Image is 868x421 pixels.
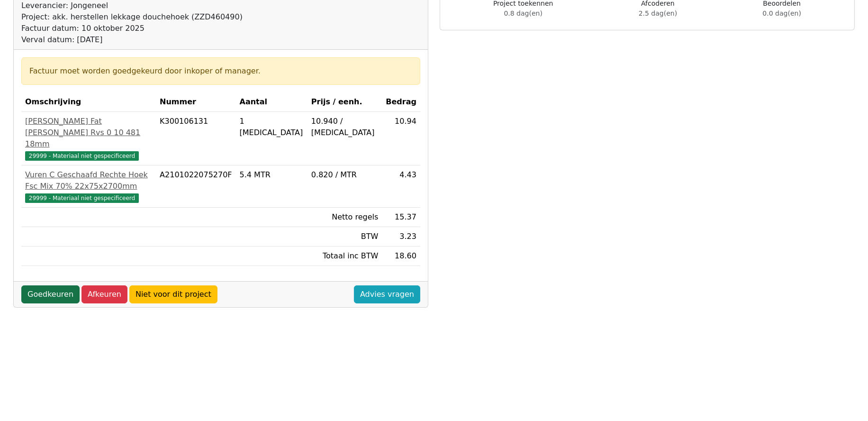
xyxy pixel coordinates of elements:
a: Niet voor dit project [129,285,217,303]
td: Netto regels [307,208,382,227]
span: 29999 - Materiaal niet gespecificeerd [25,151,139,161]
a: [PERSON_NAME] Fat [PERSON_NAME] Rvs 0 10 481 18mm29999 - Materiaal niet gespecificeerd [25,116,152,161]
a: Vuren C Geschaafd Rechte Hoek Fsc Mix 70% 22x75x2700mm29999 - Materiaal niet gespecificeerd [25,169,152,203]
div: Factuur moet worden goedgekeurd door inkoper of manager. [29,65,412,77]
div: 1 [MEDICAL_DATA] [240,116,304,138]
th: Bedrag [382,92,420,112]
span: 0.8 dag(en) [504,9,542,17]
div: Project: akk. herstellen lekkage douchehoek (ZZD460490) [21,11,243,23]
a: Afkeuren [81,285,127,303]
td: A2101022075270F [156,165,235,208]
a: Advies vragen [354,285,420,303]
span: 29999 - Materiaal niet gespecificeerd [25,193,139,203]
td: Totaal inc BTW [307,247,382,266]
a: Goedkeuren [21,285,80,303]
div: Vuren C Geschaafd Rechte Hoek Fsc Mix 70% 22x75x2700mm [25,169,152,192]
div: Verval datum: [DATE] [21,34,243,46]
span: 0.0 dag(en) [763,9,801,17]
td: K300106131 [156,112,235,165]
td: 10.94 [382,112,420,165]
td: BTW [307,227,382,247]
th: Prijs / eenh. [307,92,382,112]
th: Aantal [236,92,307,112]
div: [PERSON_NAME] Fat [PERSON_NAME] Rvs 0 10 481 18mm [25,116,152,150]
div: Factuur datum: 10 oktober 2025 [21,23,243,34]
span: 2.5 dag(en) [639,9,677,17]
td: 4.43 [382,165,420,208]
div: 10.940 / [MEDICAL_DATA] [311,116,378,138]
td: 3.23 [382,227,420,247]
td: 15.37 [382,208,420,227]
td: 18.60 [382,247,420,266]
div: 0.820 / MTR [311,169,378,181]
th: Nummer [156,92,235,112]
div: 5.4 MTR [240,169,304,181]
th: Omschrijving [21,92,156,112]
